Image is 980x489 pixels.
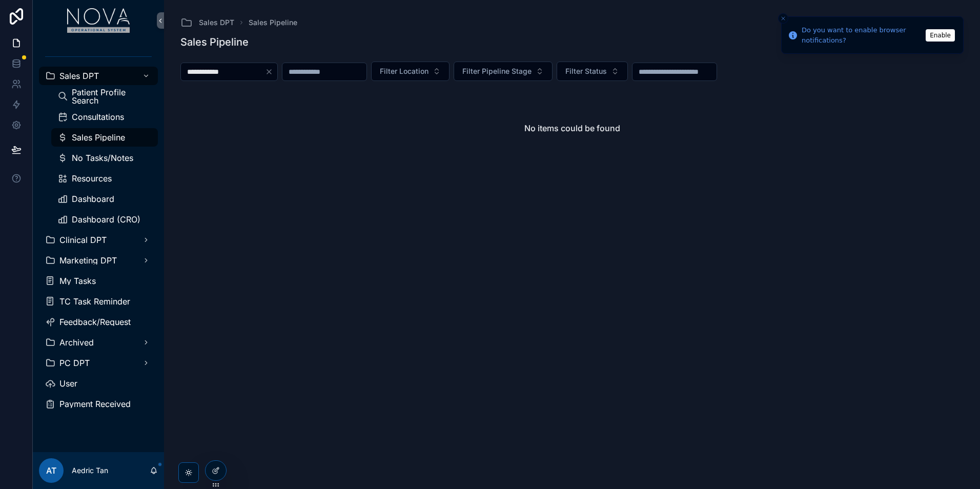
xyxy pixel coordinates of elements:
[39,251,158,270] a: Marketing DPT
[265,68,277,76] button: Clear
[72,465,108,476] p: Aedric Tan
[72,88,148,105] span: Patient Profile Search
[51,190,158,208] a: Dashboard
[557,62,628,81] button: Select Button
[39,395,158,413] a: Payment Received
[180,35,249,49] h1: Sales Pipeline
[39,333,158,352] a: Archived
[59,72,99,80] span: Sales DPT
[51,210,158,229] a: Dashboard (CRO)
[72,215,140,223] span: Dashboard (CRO)
[778,13,788,24] button: Close toast
[39,231,158,249] a: Clinical DPT
[39,313,158,331] a: Feedback/Request
[51,108,158,126] a: Consultations
[59,277,96,285] span: My Tasks
[39,67,158,85] a: Sales DPT
[39,354,158,372] a: PC DPT
[39,272,158,290] a: My Tasks
[59,297,130,305] span: TC Task Reminder
[524,122,620,134] h2: No items could be found
[59,379,77,388] span: User
[51,149,158,167] a: No Tasks/Notes
[72,174,112,182] span: Resources
[33,41,164,426] div: scrollable content
[39,292,158,311] a: TC Task Reminder
[565,66,607,76] span: Filter Status
[249,17,297,28] a: Sales Pipeline
[59,236,107,244] span: Clinical DPT
[59,359,90,367] span: PC DPT
[371,62,450,81] button: Select Button
[51,87,158,106] a: Patient Profile Search
[59,338,94,347] span: Archived
[51,128,158,147] a: Sales Pipeline
[454,62,553,81] button: Select Button
[926,29,955,42] button: Enable
[51,169,158,188] a: Resources
[72,154,133,162] span: No Tasks/Notes
[59,400,131,408] span: Payment Received
[802,25,923,45] div: Do you want to enable browser notifications?
[72,133,125,141] span: Sales Pipeline
[59,318,131,326] span: Feedback/Request
[39,374,158,393] a: User
[72,195,114,203] span: Dashboard
[380,66,428,76] span: Filter Location
[199,17,234,28] span: Sales DPT
[180,16,234,29] a: Sales DPT
[67,8,130,33] img: App logo
[46,464,56,477] span: AT
[59,256,117,264] span: Marketing DPT
[72,113,124,121] span: Consultations
[462,66,532,76] span: Filter Pipeline Stage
